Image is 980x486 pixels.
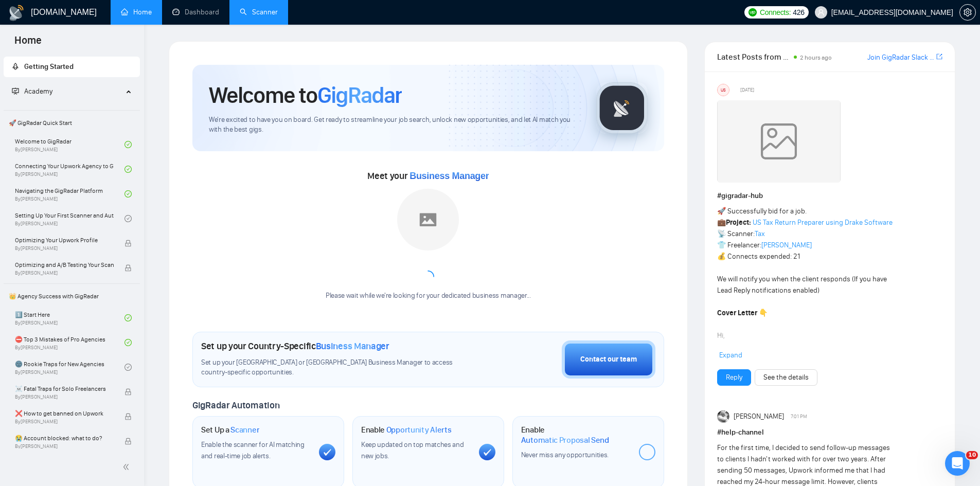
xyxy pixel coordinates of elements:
div: Please wait while we're looking for your dedicated business manager... [319,291,537,301]
a: 1️⃣ Start HereBy[PERSON_NAME] [15,307,124,329]
span: 2 hours ago [800,54,832,61]
span: 😭 Account blocked: what to do? [15,433,114,443]
a: US Tax Return Preparer using Drake Software [753,218,893,227]
a: [PERSON_NAME] [761,241,812,249]
span: By [PERSON_NAME] [15,245,114,251]
span: Automatic Proposal Send [521,435,609,445]
span: Meet your [367,170,489,182]
span: By [PERSON_NAME] [15,443,114,449]
span: check-circle [124,166,132,173]
button: setting [959,4,976,21]
span: 426 [793,7,804,18]
span: fund-projection-screen [12,87,19,95]
span: export [936,52,942,61]
span: Connects: [760,7,791,18]
span: user [817,9,825,16]
span: Latest Posts from the GigRadar Community [717,50,791,63]
span: lock [124,413,132,420]
span: check-circle [124,364,132,371]
a: searchScanner [240,8,278,16]
a: Join GigRadar Slack Community [867,52,934,63]
span: ❌ How to get banned on Upwork [15,408,114,419]
span: By [PERSON_NAME] [15,419,114,425]
span: Scanner [230,425,259,435]
a: Reply [726,372,742,383]
span: loading [422,271,434,283]
span: Optimizing Your Upwork Profile [15,235,114,245]
span: 7:01 PM [791,412,807,421]
span: 👑 Agency Success with GigRadar [5,286,139,307]
button: Contact our team [562,340,655,379]
h1: Welcome to [209,81,402,109]
a: 🌚 Rookie Traps for New AgenciesBy[PERSON_NAME] [15,356,124,379]
div: Contact our team [580,354,637,365]
div: US [718,84,729,96]
span: check-circle [124,215,132,222]
span: Expand [719,351,742,359]
img: upwork-logo.png [749,8,757,16]
span: GigRadar [317,81,402,109]
img: weqQh+iSagEgQAAAABJRU5ErkJggg== [717,100,841,183]
span: rocket [12,63,19,70]
span: Optimizing and A/B Testing Your Scanner for Better Results [15,260,114,270]
span: By [PERSON_NAME] [15,394,114,400]
span: check-circle [124,190,132,197]
span: By [PERSON_NAME] [15,270,114,276]
span: lock [124,264,132,272]
span: [DATE] [740,85,754,95]
span: Home [6,33,50,55]
img: Pavel [717,410,729,423]
span: Enable the scanner for AI matching and real-time job alerts. [201,440,305,460]
a: export [936,52,942,62]
h1: Set Up a [201,425,259,435]
strong: Cover Letter 👇 [717,309,768,317]
span: lock [124,240,132,247]
button: Reply [717,369,751,386]
a: Setting Up Your First Scanner and Auto-BidderBy[PERSON_NAME] [15,207,124,230]
span: GigRadar Automation [192,400,279,411]
a: setting [959,8,976,16]
span: Academy [24,87,52,96]
span: Academy [12,87,52,96]
h1: Enable [361,425,452,435]
span: 10 [966,451,978,459]
h1: # help-channel [717,427,942,438]
a: Welcome to GigRadarBy[PERSON_NAME] [15,133,124,156]
span: Never miss any opportunities. [521,451,609,459]
h1: Enable [521,425,631,445]
img: logo [8,5,25,21]
a: homeHome [121,8,152,16]
iframe: Intercom live chat [945,451,970,476]
h1: Set up your Country-Specific [201,340,389,352]
span: [PERSON_NAME] [734,411,784,422]
span: double-left [122,462,133,472]
img: placeholder.png [397,189,459,250]
span: Opportunity Alerts [386,425,452,435]
span: 🚀 GigRadar Quick Start [5,113,139,133]
a: ⛔ Top 3 Mistakes of Pro AgenciesBy[PERSON_NAME] [15,331,124,354]
span: check-circle [124,141,132,148]
span: Getting Started [24,62,74,71]
span: check-circle [124,314,132,321]
span: Keep updated on top matches and new jobs. [361,440,464,460]
span: Business Manager [409,171,489,181]
a: Tax [755,229,765,238]
button: See the details [755,369,817,386]
span: lock [124,388,132,395]
span: Set up your [GEOGRAPHIC_DATA] or [GEOGRAPHIC_DATA] Business Manager to access country-specific op... [201,358,474,377]
strong: Project: [726,218,751,227]
a: Connecting Your Upwork Agency to GigRadarBy[PERSON_NAME] [15,158,124,181]
span: setting [960,8,975,16]
span: lock [124,438,132,445]
span: We're excited to have you on board. Get ready to streamline your job search, unlock new opportuni... [209,115,580,135]
li: Getting Started [4,57,140,77]
span: check-circle [124,339,132,346]
a: Navigating the GigRadar PlatformBy[PERSON_NAME] [15,183,124,205]
span: ☠️ Fatal Traps for Solo Freelancers [15,384,114,394]
img: gigradar-logo.png [596,82,648,134]
a: dashboardDashboard [172,8,219,16]
a: See the details [763,372,809,383]
span: Business Manager [316,340,389,352]
h1: # gigradar-hub [717,190,942,202]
